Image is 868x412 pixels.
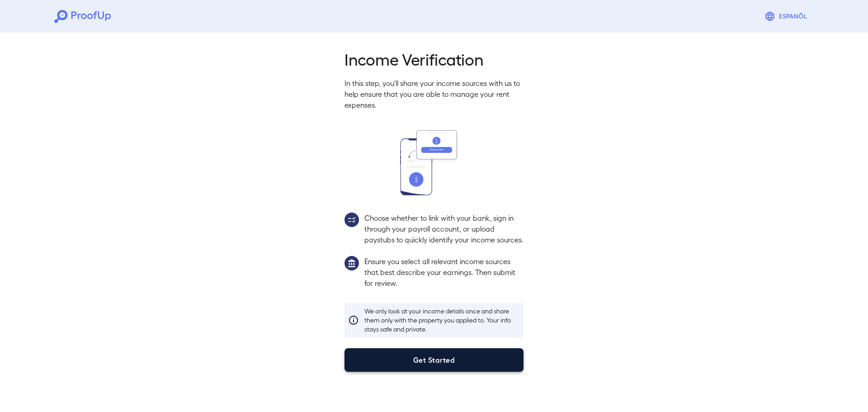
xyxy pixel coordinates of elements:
[364,307,520,334] p: We only look at your income details once and share them only with the property you applied to. Yo...
[364,256,524,289] p: Ensure you select all relevant income sources that best describe your earnings. Then submit for r...
[344,78,524,110] p: In this step, you'll share your income sources with us to help ensure that you are able to manage...
[344,49,524,69] h2: Income Verification
[761,7,814,25] button: Espanõl
[364,213,524,245] p: Choose whether to link with your bank, sign in through your payroll account, or upload paystubs t...
[344,256,359,270] img: group1.svg
[400,130,468,195] img: transfer_money.svg
[344,348,524,372] button: Get Started
[344,213,359,227] img: group2.svg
